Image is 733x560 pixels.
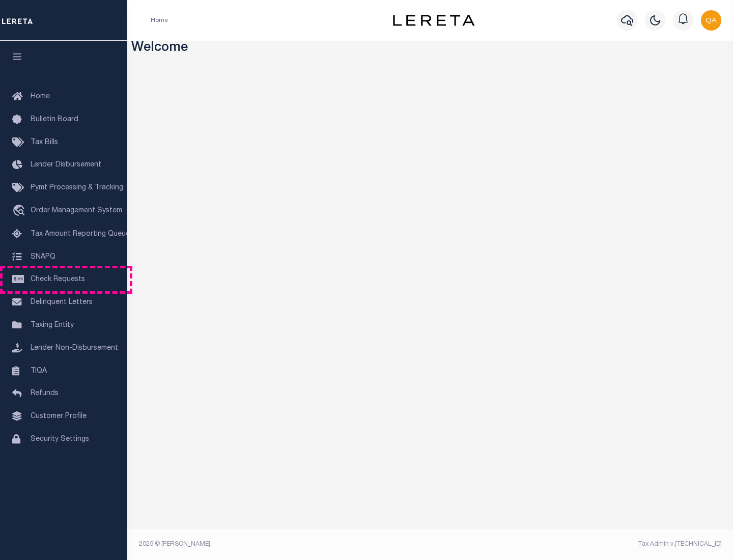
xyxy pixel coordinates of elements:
[31,322,74,329] span: Taxing Entity
[31,390,59,397] span: Refunds
[31,139,58,146] span: Tax Bills
[31,93,50,100] span: Home
[31,116,78,123] span: Bulletin Board
[31,253,55,260] span: SNAPQ
[31,367,47,374] span: TIQA
[438,540,722,549] div: Tax Admin v.[TECHNICAL_ID]
[31,231,130,238] span: Tax Amount Reporting Queue
[131,540,431,549] div: 2025 © [PERSON_NAME].
[31,299,93,306] span: Delinquent Letters
[31,436,89,443] span: Security Settings
[393,15,474,26] img: logo-dark.svg
[31,413,87,420] span: Customer Profile
[31,276,85,283] span: Check Requests
[151,16,168,25] li: Home
[31,161,101,169] span: Lender Disbursement
[31,207,122,214] span: Order Management System
[31,184,123,191] span: Pymt Processing & Tracking
[701,10,721,31] img: svg+xml;base64,PHN2ZyB4bWxucz0iaHR0cDovL3d3dy53My5vcmcvMjAwMC9zdmciIHBvaW50ZXItZXZlbnRzPSJub25lIi...
[12,205,29,218] i: travel_explore
[131,41,729,57] h3: Welcome
[31,345,118,352] span: Lender Non-Disbursement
